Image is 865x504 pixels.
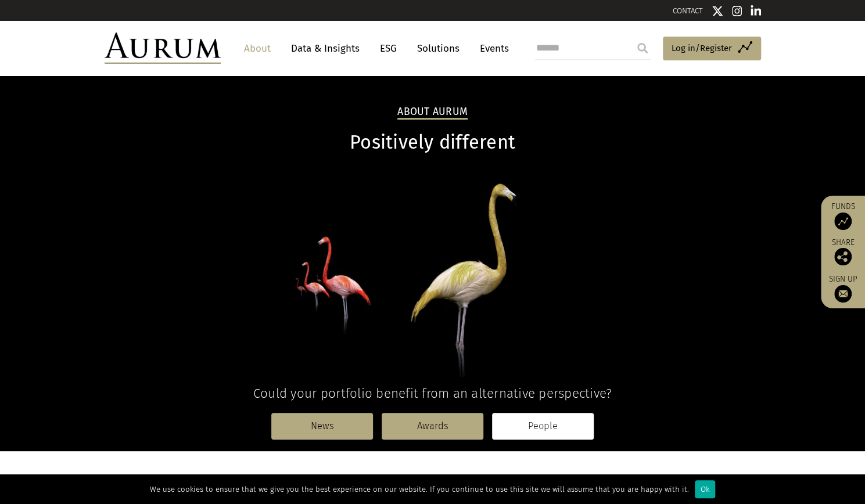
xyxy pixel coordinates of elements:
img: Share this post [834,248,852,265]
span: Log in/Register [672,41,732,55]
img: Instagram icon [732,5,742,17]
a: Sign up [827,274,859,303]
a: News [271,413,373,440]
a: Solutions [411,38,465,59]
h4: Could your portfolio benefit from an alternative perspective? [105,386,761,401]
a: Data & Insights [285,38,365,59]
img: Twitter icon [712,5,723,17]
div: Ok [695,480,715,498]
img: Access Funds [834,213,852,230]
a: ESG [374,38,403,59]
div: Share [827,239,859,265]
img: Aurum [105,33,221,64]
h2: About Aurum [397,106,468,120]
a: About [238,38,277,59]
a: Funds [827,201,859,230]
img: Sign up to our newsletter [834,285,852,303]
h1: Positively different [105,131,761,154]
a: People [492,413,594,440]
img: Linkedin icon [751,5,761,17]
input: Submit [631,37,654,60]
a: Events [474,38,509,59]
a: Awards [382,413,483,440]
a: Log in/Register [663,37,761,61]
a: CONTACT [673,6,703,15]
